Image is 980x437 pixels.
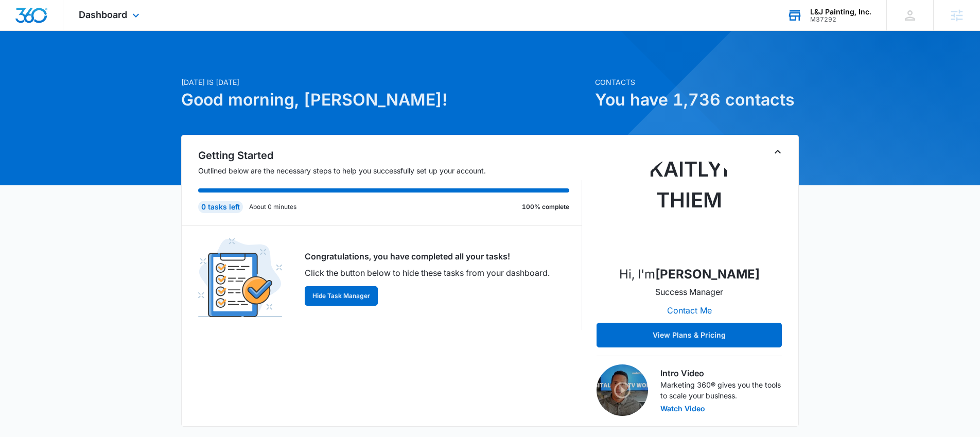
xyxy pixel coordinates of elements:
div: account name [810,8,871,16]
button: Toggle Collapse [772,146,784,158]
p: Click the button below to hide these tasks from your dashboard. [305,267,550,279]
button: Hide Task Manager [305,286,378,306]
button: Contact Me [657,298,722,323]
button: Watch Video [660,405,705,412]
strong: [PERSON_NAME] [655,267,760,282]
p: Marketing 360® gives you the tools to scale your business. [660,379,782,401]
p: [DATE] is [DATE] [181,77,589,88]
p: Success Manager [655,286,723,298]
p: 100% complete [522,202,569,212]
p: Outlined below are the necessary steps to help you successfully set up your account. [198,165,582,176]
h1: You have 1,736 contacts [595,88,799,112]
div: 0 tasks left [198,201,243,213]
p: Hi, I'm [619,265,760,284]
button: View Plans & Pricing [597,323,782,347]
div: account id [810,16,871,23]
p: Congratulations, you have completed all your tasks! [305,250,550,263]
img: Intro Video [597,364,648,416]
h3: Intro Video [660,367,782,379]
p: About 0 minutes [249,202,296,212]
img: Kaitlyn Thiem [638,154,741,257]
h1: Good morning, [PERSON_NAME]! [181,88,589,112]
p: Contacts [595,77,799,88]
span: Dashboard [79,9,127,20]
h2: Getting Started [198,148,582,163]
